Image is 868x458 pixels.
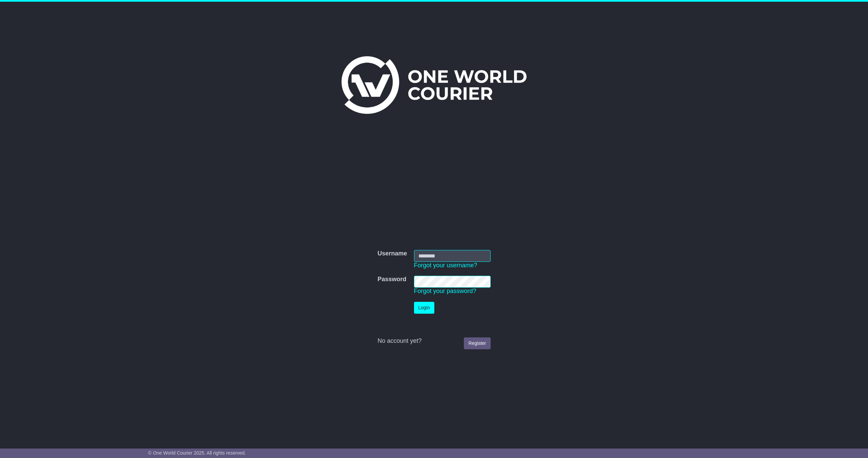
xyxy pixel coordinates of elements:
[377,276,406,283] label: Password
[341,56,527,114] img: One World
[414,302,434,314] button: Login
[377,337,490,345] div: No account yet?
[148,450,246,456] span: © One World Courier 2025. All rights reserved.
[414,288,476,294] a: Forgot your password?
[414,262,477,269] a: Forgot your username?
[464,337,490,349] a: Register
[377,250,407,257] label: Username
